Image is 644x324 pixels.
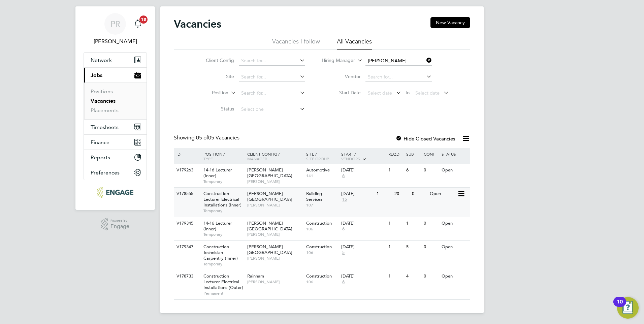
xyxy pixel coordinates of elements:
[422,241,440,253] div: 0
[175,148,198,160] div: ID
[341,173,346,179] span: 6
[75,6,155,210] nav: Main navigation
[203,156,213,161] span: Type
[247,244,292,255] span: [PERSON_NAME][GEOGRAPHIC_DATA]
[405,164,422,176] div: 6
[175,164,198,176] div: V179263
[306,220,332,226] span: Construction
[91,107,119,114] a: Placements
[203,220,232,232] span: 14-16 Lecturer (Inner)
[440,241,469,253] div: Open
[422,217,440,230] div: 0
[322,73,361,79] label: Vendor
[405,270,422,283] div: 4
[393,188,410,200] div: 20
[203,232,244,237] span: Temporary
[247,232,303,237] span: [PERSON_NAME]
[337,37,372,50] li: All Vacancies
[196,134,208,141] span: 05 of
[306,156,329,161] span: Site Group
[84,68,147,83] button: Jobs
[174,17,221,31] h2: Vacancies
[617,302,623,311] div: 10
[440,217,469,230] div: Open
[387,241,404,253] div: 1
[617,297,639,319] button: Open Resource Center, 10 new notifications
[428,188,457,200] div: Open
[239,72,305,82] input: Search for...
[247,167,292,179] span: [PERSON_NAME][GEOGRAPHIC_DATA]
[365,72,432,82] input: Search for...
[174,134,241,141] div: Showing
[247,179,303,184] span: [PERSON_NAME]
[84,13,147,45] a: PR[PERSON_NAME]
[403,88,412,97] span: To
[304,148,340,164] div: Site /
[306,226,338,232] span: 106
[84,150,147,165] button: Reports
[422,270,440,283] div: 0
[195,57,234,63] label: Client Config
[247,220,292,232] span: [PERSON_NAME][GEOGRAPHIC_DATA]
[239,105,305,114] input: Select one
[198,148,246,164] div: Position /
[440,270,469,283] div: Open
[422,148,440,160] div: Conf
[306,167,330,173] span: Automotive
[84,83,147,119] div: Jobs
[410,188,428,200] div: 0
[91,98,116,104] a: Vacancies
[422,164,440,176] div: 0
[175,188,198,200] div: V178555
[97,187,133,198] img: ncclondon-logo-retina.png
[387,270,404,283] div: 1
[91,88,113,95] a: Positions
[306,173,338,179] span: 141
[341,221,385,226] div: [DATE]
[341,167,385,173] div: [DATE]
[101,218,130,231] a: Powered byEngage
[395,135,455,142] label: Hide Closed Vacancies
[203,208,244,214] span: Temporary
[405,217,422,230] div: 1
[316,57,355,64] label: Hiring Manager
[375,188,392,200] div: 1
[306,279,338,285] span: 106
[387,164,404,176] div: 1
[247,191,292,202] span: [PERSON_NAME][GEOGRAPHIC_DATA]
[341,191,373,197] div: [DATE]
[203,191,241,208] span: Construction Lecturer Electrical Installations (Inner)
[195,73,234,79] label: Site
[239,56,305,66] input: Search for...
[387,217,404,230] div: 1
[322,90,361,96] label: Start Date
[203,167,232,179] span: 14-16 Lecturer (Inner)
[91,169,120,176] span: Preferences
[247,256,303,261] span: [PERSON_NAME]
[430,17,470,28] button: New Vacancy
[368,90,392,96] span: Select date
[84,37,147,45] span: Pallvi Raghvani
[139,15,148,24] span: 18
[340,148,387,165] div: Start /
[247,156,267,161] span: Manager
[195,106,234,112] label: Status
[246,148,304,164] div: Client Config /
[91,124,119,130] span: Timesheets
[440,148,469,160] div: Status
[203,179,244,184] span: Temporary
[405,241,422,253] div: 5
[247,273,264,279] span: Rainham
[84,120,147,134] button: Timesheets
[131,13,144,35] a: 18
[387,148,404,160] div: Reqd
[196,134,239,141] span: 05 Vacancies
[415,90,440,96] span: Select date
[91,57,112,63] span: Network
[175,270,198,283] div: V178733
[84,165,147,180] button: Preferences
[91,139,109,145] span: Finance
[239,89,305,98] input: Search for...
[306,202,338,208] span: 107
[341,226,346,232] span: 6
